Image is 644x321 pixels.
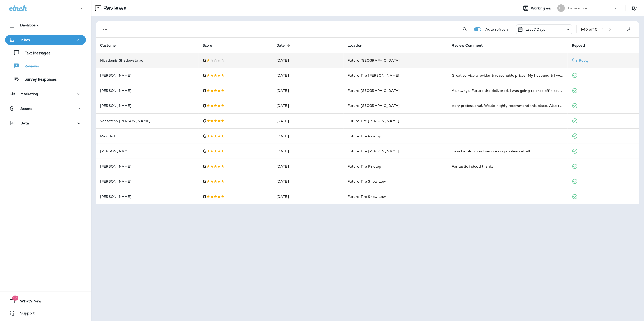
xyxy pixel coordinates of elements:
[100,149,195,153] p: [PERSON_NAME]
[5,47,86,58] button: Text Messages
[5,118,86,128] button: Data
[348,103,400,108] span: Future [GEOGRAPHIC_DATA]
[20,106,32,111] p: Assets
[5,308,86,318] button: Support
[100,89,195,93] p: [PERSON_NAME]
[276,43,285,48] span: Date
[452,103,564,108] div: Very professional. Would highly recommend this place. Also they did not try to upsale me with a b...
[100,179,195,183] p: [PERSON_NAME]
[5,296,86,306] button: 17What's New
[577,58,589,62] p: Reply
[272,174,344,189] td: [DATE]
[272,113,344,128] td: [DATE]
[100,134,195,138] p: Melody D
[572,43,585,48] span: Replied
[100,119,195,123] p: Ventatesh [PERSON_NAME]
[452,73,564,78] div: Great service provider & reasonable prices. My husband & I were passing through Holbrook, AZ, on ...
[630,4,639,13] button: Settings
[348,134,381,138] span: Future Tire Pinetop
[100,164,195,168] p: [PERSON_NAME]
[100,43,117,48] span: Customer
[348,194,386,199] span: Future Tire Show Low
[460,24,470,34] button: Search Reviews
[272,144,344,159] td: [DATE]
[100,43,124,48] span: Customer
[5,89,86,99] button: Marketing
[272,159,344,174] td: [DATE]
[5,61,86,71] button: Reviews
[526,27,545,31] p: Last 7 Days
[348,88,400,93] span: Future [GEOGRAPHIC_DATA]
[5,35,86,45] button: Inbox
[531,6,552,10] span: Working as:
[568,6,587,10] p: Future Tire
[100,104,195,108] p: [PERSON_NAME]
[19,77,57,82] p: Survey Responses
[272,98,344,113] td: [DATE]
[100,58,195,62] p: Nicademis Shadowstalker
[452,149,564,154] div: Easy helpful great service no problems at all
[485,27,508,31] p: Auto refresh
[20,23,39,27] p: Dashboard
[557,4,565,12] div: FT
[581,27,598,31] div: 1 - 10 of 10
[348,73,399,78] span: Future Tire [PERSON_NAME]
[15,311,35,317] span: Support
[203,43,219,48] span: Score
[572,43,591,48] span: Replied
[5,20,86,30] button: Dashboard
[348,43,369,48] span: Location
[272,53,344,68] td: [DATE]
[75,3,89,13] button: Collapse Sidebar
[348,43,362,48] span: Location
[272,83,344,98] td: [DATE]
[348,164,381,169] span: Future Tire Pinetop
[272,189,344,204] td: [DATE]
[348,58,400,63] span: Future [GEOGRAPHIC_DATA]
[452,43,489,48] span: Review Comment
[348,179,386,184] span: Future Tire Show Low
[20,38,30,42] p: Inbox
[452,88,564,93] div: As always, Future tire delivered. I was going to drop off a couple of tires for replacement. Knew...
[348,149,399,153] span: Future Tire [PERSON_NAME]
[624,24,634,34] button: Export as CSV
[100,24,110,34] button: Filters
[272,68,344,83] td: [DATE]
[276,43,292,48] span: Date
[20,51,50,56] p: Text Messages
[20,92,38,96] p: Marketing
[100,195,195,199] p: [PERSON_NAME]
[15,299,41,305] span: What's New
[5,74,86,84] button: Survey Responses
[100,73,195,77] p: [PERSON_NAME]
[101,4,127,12] p: Reviews
[19,64,39,69] p: Reviews
[452,43,483,48] span: Review Comment
[203,43,212,48] span: Score
[20,121,29,125] p: Data
[5,103,86,114] button: Assets
[348,119,399,123] span: Future Tire [PERSON_NAME]
[12,296,18,301] span: 17
[452,164,564,169] div: Fantastic indeed thanks
[272,128,344,144] td: [DATE]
